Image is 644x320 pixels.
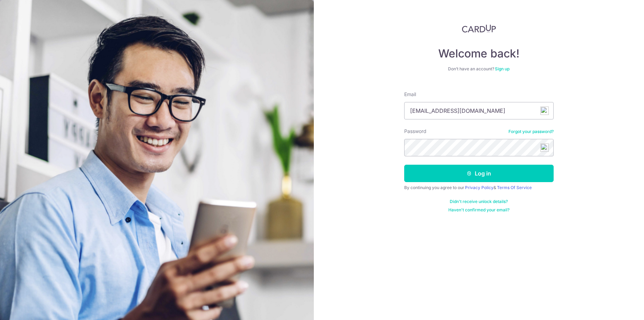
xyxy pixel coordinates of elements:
label: Password [404,128,426,135]
div: By continuing you agree to our & [404,185,554,190]
div: Don’t have an account? [404,66,554,72]
a: Didn't receive unlock details? [450,199,508,204]
img: CardUp Logo [462,24,496,33]
h4: Welcome back! [404,47,554,61]
label: Email [404,91,416,98]
img: npw-badge-icon-locked.svg [540,107,549,115]
a: Sign up [495,66,510,71]
a: Forgot your password? [508,129,554,134]
a: Haven't confirmed your email? [448,207,510,213]
button: Log in [404,165,554,182]
input: Enter your Email [404,102,554,119]
a: Terms Of Service [497,185,532,190]
a: Privacy Policy [465,185,494,190]
img: npw-badge-icon-locked.svg [540,143,549,152]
